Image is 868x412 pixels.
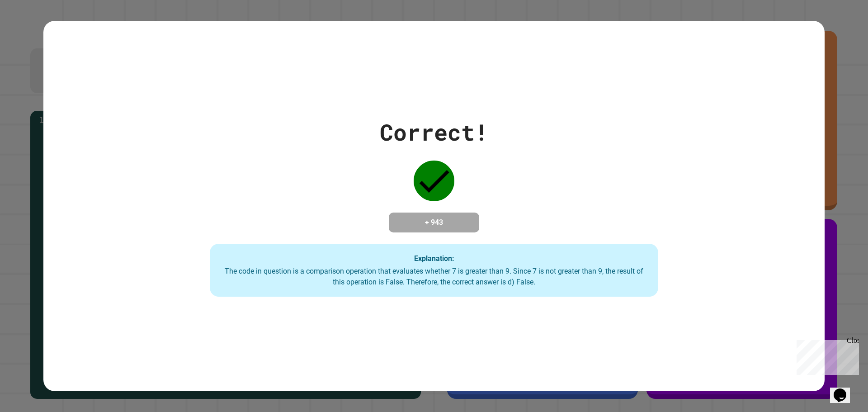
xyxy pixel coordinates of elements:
iframe: chat widget [793,336,859,375]
div: The code in question is a comparison operation that evaluates whether 7 is greater than 9. Since ... [219,266,650,288]
div: Chat with us now!Close [4,4,62,57]
div: Correct! [380,115,488,149]
h4: + 943 [398,217,470,228]
strong: Explanation: [414,254,454,262]
iframe: chat widget [830,376,859,403]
